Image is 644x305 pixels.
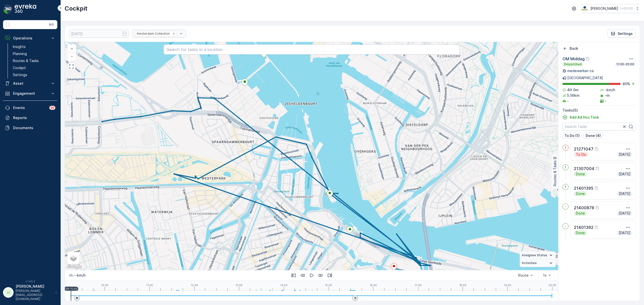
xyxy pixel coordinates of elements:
p: Done [575,191,585,196]
p: Done [575,230,585,235]
a: Events99 [3,103,57,113]
p: medewerker-ca [567,68,594,73]
p: 19:00 [504,284,511,287]
a: Documents [3,123,57,133]
p: 10:00 [101,284,108,287]
p: 12:00 [191,284,198,287]
summary: Activities [520,259,556,267]
p: Cockpit [13,65,26,70]
p: - [567,98,569,104]
p: - [565,205,566,209]
p: [DATE] [618,152,631,157]
p: ( +02:00 ) [620,7,633,11]
p: Done (4) [586,133,601,138]
button: Done (4) [584,133,603,139]
img: logo_dark-DEwI_e13.png [15,4,36,14]
p: Asset [13,81,47,86]
p: OM Middag [562,56,585,62]
p: 5.56km [567,93,580,98]
p: Dispatched [563,62,582,66]
span: + [71,46,73,51]
p: 1 [565,185,566,189]
img: Google [66,264,83,270]
div: Help Tooltip Icon [594,147,598,151]
button: To Do (1) [562,133,582,139]
p: 20:00 [548,284,556,287]
p: Routes & Tasks [552,161,557,186]
p: Planning [13,51,27,56]
span: Activities [522,261,537,265]
p: Engagement [13,91,47,96]
a: Reports [3,113,57,123]
p: To Do (1) [565,133,580,138]
div: Help Tooltip Icon [594,225,598,229]
p: 11:00-20:00 [616,62,635,66]
div: Help Tooltip Icon [586,57,590,61]
p: [DATE] [618,191,631,196]
a: Zoom Out [68,53,75,60]
p: 21400878 [574,205,594,211]
a: Back [562,46,578,51]
p: 13:00 [235,284,243,287]
button: Settings [608,30,636,38]
a: Add Ad Hoc Task [562,115,599,120]
summary: Assignee Status [520,251,556,259]
input: Search Tasks [562,123,636,131]
p: Insights [13,44,26,49]
a: Open this area in Google Maps (opens a new window) [66,264,83,270]
img: basis-logo_rgb2x.png [581,6,588,11]
p: Settings [618,31,633,36]
a: Insights [11,43,57,50]
p: Documents [13,125,55,130]
p: 14:00 [280,284,288,287]
p: 11:00 [146,284,153,287]
p: To Do [575,152,587,157]
div: Help Tooltip Icon [595,167,599,171]
p: Events [13,105,46,110]
p: Back [570,46,578,51]
p: Routes & Tasks [13,58,39,63]
button: [PERSON_NAME](+02:00) [581,4,640,13]
p: 17:00 [415,284,422,287]
span: v 1.49.3 [3,280,57,283]
p: [GEOGRAPHIC_DATA] [567,75,603,80]
p: Add Ad Hoc Task [570,115,599,120]
p: 21401395 [574,185,593,191]
p: 15:00 [325,284,332,287]
button: Engagement [3,88,57,98]
a: Routes & Tasks [11,57,57,64]
div: Help Tooltip Icon [595,206,599,210]
a: Planning [11,50,57,57]
p: 21401392 [574,224,593,230]
input: Search for tasks or a location [164,44,460,55]
p: Done [575,211,585,216]
p: [PERSON_NAME] [16,284,53,289]
button: Operations [3,33,57,43]
p: [DATE] [618,211,631,216]
button: Asset [3,78,57,88]
span: − [71,54,73,58]
p: Tasks ( 5 ) [562,108,636,113]
img: logo [3,4,13,14]
div: JJ [4,288,12,296]
p: [PERSON_NAME] [590,6,618,11]
p: 09:15:00 [65,287,77,290]
p: - [605,98,607,104]
p: -km/h [605,87,615,92]
p: Done [575,172,585,177]
button: JJ[PERSON_NAME][PERSON_NAME][EMAIL_ADDRESS][DOMAIN_NAME] [3,284,57,301]
div: Route [518,273,529,277]
p: Reports [13,115,55,120]
p: 99 [50,106,54,110]
a: Settings [11,71,57,78]
span: Assignee Status [522,253,547,257]
input: dd/mm/yyyy [69,30,129,38]
p: Cockpit [65,5,88,13]
p: 21271047 [574,146,593,152]
p: 16:00 [370,284,377,287]
p: [DATE] [618,172,631,177]
p: ⌘B [49,23,54,27]
div: Help Tooltip Icon [594,186,598,190]
p: [PERSON_NAME][EMAIL_ADDRESS][DOMAIN_NAME] [16,289,53,301]
p: -- km/h [73,273,86,278]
